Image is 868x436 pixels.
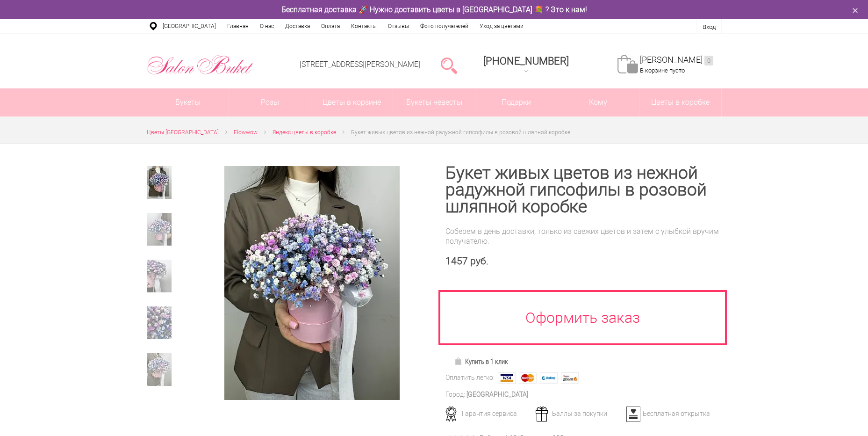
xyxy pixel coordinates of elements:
a: Главная [222,19,254,33]
div: Оплатить легко: [445,373,495,383]
a: Контакты [345,19,382,33]
a: Фото получателей [415,19,474,33]
span: Кому [557,88,639,116]
a: Букеты невесты [393,88,475,116]
a: Цветы в коробке [639,88,721,116]
div: Бесплатная открытка [623,409,715,418]
img: MasterCard [519,372,537,384]
span: Яндекс цветы в коробке [273,129,336,136]
div: Бесплатная доставка 🚀 Нужно доставить цветы в [GEOGRAPHIC_DATA] 💐 ? Это к нам! [140,5,729,15]
img: Яндекс Деньги [561,372,579,384]
div: Баллы за покупки [532,409,624,418]
h1: Букет живых цветов из нежной радужной гипсофилы в розовой шляпной коробке [445,165,722,215]
a: Уход за цветами [474,19,529,33]
div: [GEOGRAPHIC_DATA] [466,390,528,400]
a: [GEOGRAPHIC_DATA] [157,19,222,33]
a: Увеличить [201,166,423,400]
a: Купить в 1 клик [450,355,512,368]
a: Оплата [316,19,345,33]
span: В корзине пусто [640,67,685,74]
a: [STREET_ADDRESS][PERSON_NAME] [300,60,420,69]
a: [PHONE_NUMBER] [478,52,574,79]
a: О нас [254,19,280,33]
img: Цветы Нижний Новгород [147,53,254,77]
span: Букет живых цветов из нежной радужной гипсофилы в розовой шляпной коробке [351,129,570,136]
img: Visa [498,372,516,384]
a: Вход [703,23,716,30]
a: Розы [229,88,311,116]
a: [PERSON_NAME] [640,55,713,65]
img: Букет живых цветов из нежной радужной гипсофилы в розовой шляпной коробке [224,166,400,400]
span: Flowwow [234,129,258,136]
a: Яндекс цветы в коробке [273,128,336,138]
img: Webmoney [540,372,558,384]
span: [PHONE_NUMBER] [483,55,569,67]
div: 1457 руб. [445,255,722,267]
ins: 0 [704,56,713,65]
a: Оформить заказ [438,290,727,345]
div: Город: [445,390,465,400]
span: Цветы [GEOGRAPHIC_DATA] [147,129,219,136]
a: Цветы в корзине [311,88,393,116]
a: Букеты [147,88,229,116]
a: Отзывы [382,19,415,33]
a: Flowwow [234,128,258,138]
a: Подарки [475,88,557,116]
div: Гарантия сервиса [442,409,534,418]
div: Соберем в день доставки, только из свежих цветов и затем с улыбкой вручим получателю. [445,226,722,246]
a: Цветы [GEOGRAPHIC_DATA] [147,128,219,138]
img: Купить в 1 клик [454,357,465,365]
a: Доставка [280,19,316,33]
